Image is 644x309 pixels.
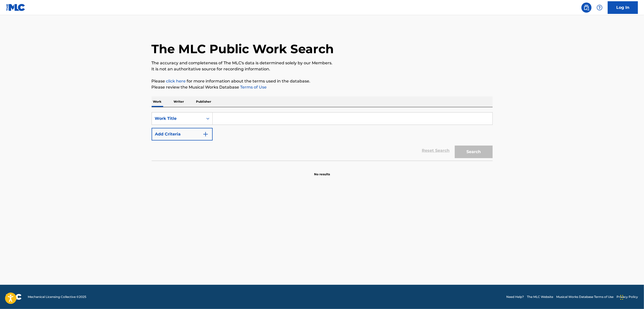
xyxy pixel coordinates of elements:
[152,112,493,161] form: Search Form
[581,3,592,13] a: Public Search
[239,85,267,90] a: Terms of Use
[583,5,590,11] img: search
[152,66,493,72] p: It is not an authoritative source for recording information.
[617,295,638,299] a: Privacy Policy
[556,295,613,299] a: Musical Works Database Terms of Use
[6,4,25,11] img: MLC Logo
[152,96,163,107] p: Work
[172,96,186,107] p: Writer
[155,116,200,122] div: Work Title
[152,41,334,57] h1: The MLC Public Work Search
[152,84,493,90] p: Please review the Musical Works Database
[152,128,213,141] button: Add Criteria
[152,60,493,66] p: The accuracy and completeness of The MLC's data is determined solely by our Members.
[195,96,213,107] p: Publisher
[608,1,638,14] a: Log In
[506,295,524,299] a: Need Help?
[620,290,623,305] div: Drag
[28,295,86,299] span: Mechanical Licensing Collective © 2025
[203,131,209,137] img: 9d2ae6d4665cec9f34b9.svg
[314,166,330,177] p: No results
[595,3,605,13] div: Help
[152,78,493,84] p: Please for more information about the terms used in the database.
[619,285,644,309] iframe: Chat Widget
[527,295,553,299] a: The MLC Website
[6,294,22,300] img: logo
[597,5,603,11] img: help
[166,79,186,83] a: click here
